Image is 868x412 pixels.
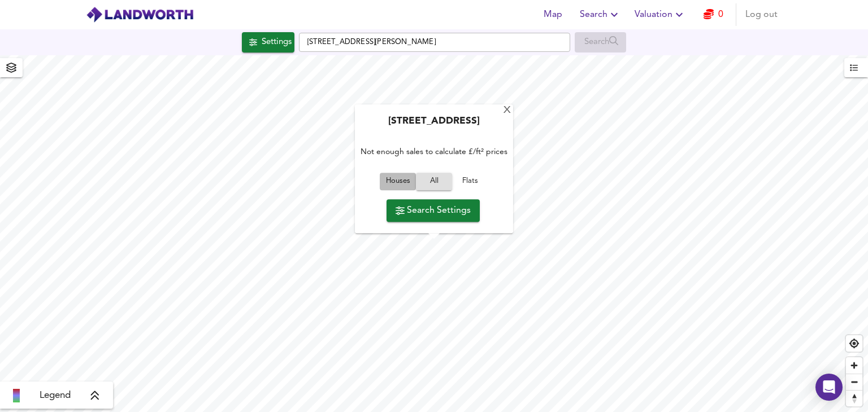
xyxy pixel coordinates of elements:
[630,3,691,26] button: Valuation
[455,176,485,189] span: Flats
[695,3,731,26] button: 0
[416,173,452,191] button: All
[846,374,862,390] button: Zoom out
[741,3,782,26] button: Log out
[539,7,566,23] span: Map
[846,391,862,406] span: Reset bearing to north
[262,35,292,50] div: Settings
[704,7,723,23] a: 0
[846,335,862,352] button: Find my location
[387,199,480,222] button: Search Settings
[846,357,862,374] button: Zoom in
[575,32,626,52] div: Enable a Source before running a Search
[580,7,621,23] span: Search
[745,7,778,23] span: Log out
[846,374,862,390] span: Zoom out
[502,106,512,116] div: X
[635,7,686,23] span: Valuation
[396,203,471,218] span: Search Settings
[86,6,194,23] img: logo
[535,3,571,26] button: Map
[422,176,446,189] span: All
[846,390,862,406] button: Reset bearing to north
[361,116,507,134] div: [STREET_ADDRESS]
[242,32,294,52] div: Click to configure Search Settings
[575,3,626,26] button: Search
[383,176,413,189] span: Houses
[299,33,570,52] input: Enter a location...
[815,374,843,401] div: Open Intercom Messenger
[380,173,416,191] button: Houses
[361,134,507,170] div: Not enough sales to calculate £/ft² prices
[242,32,294,52] button: Settings
[40,389,71,402] span: Legend
[452,173,488,191] button: Flats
